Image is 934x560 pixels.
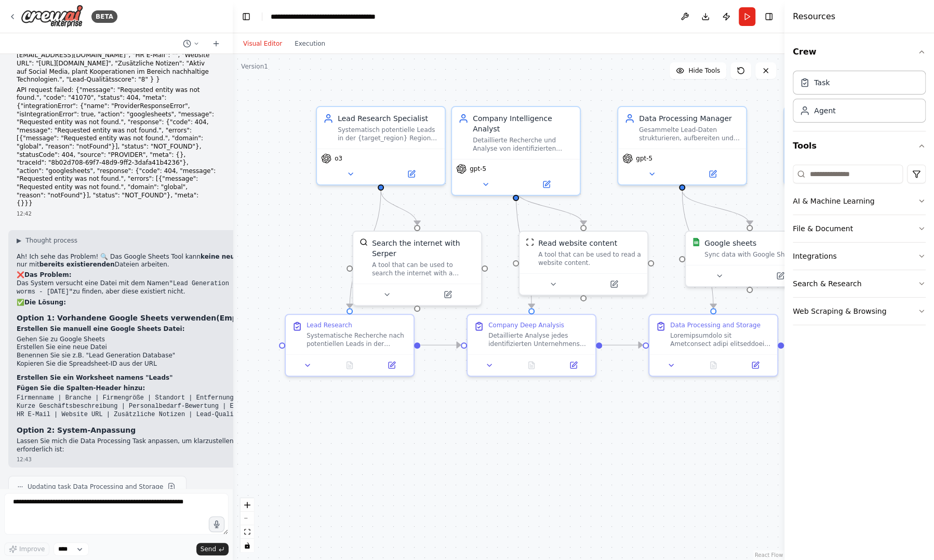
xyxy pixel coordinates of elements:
[17,394,346,418] code: Firmenname | Branche | Firmengröße | Standort | Entfernung von [GEOGRAPHIC_DATA] (km) | Kurze Ges...
[338,113,438,124] div: Lead Research Specialist
[636,154,652,163] span: gpt-5
[208,37,224,50] button: Start a new chat
[338,126,438,142] div: Systematisch potentielle Leads in der {target_region} Region (schwerpunktmäßig um Worms) über Goo...
[755,552,783,558] a: React Flow attribution
[201,253,306,260] strong: keine neuen Dateien erstellen
[677,190,718,308] g: Edge from f80bd864-30ef-4a4d-bcbe-ff8ac2668bc2 to 18f0940d-e85d-4754-984c-fa0161e36059
[691,359,736,371] button: No output available
[91,10,117,23] div: BETA
[241,498,254,512] button: zoom in
[241,525,254,539] button: fit view
[241,62,268,71] div: Version 1
[344,190,386,308] g: Edge from 17b64c83-9b53-45f6-a829-96c081e4a804 to dc17f28a-aa2d-4531-8447-1f1210b17fab
[17,426,136,434] strong: Option 2: System-Anpassung
[241,512,254,525] button: zoom out
[17,384,145,392] strong: Fügen Sie die Spalten-Header hinzu:
[17,456,346,463] div: 12:43
[793,37,926,66] button: Crew
[382,168,441,180] button: Open in side panel
[17,360,346,368] li: Kopieren Sie die Spreadsheet-ID aus der URL
[17,437,346,454] p: Lassen Sie mich die Data Processing Task anpassen, um klarzustellen, dass eine existierende Datei...
[488,321,564,329] div: Company Deep Analysis
[470,165,486,173] span: gpt-5
[241,498,254,552] div: React Flow controls
[285,314,415,377] div: Lead ResearchSystematische Recherche nach potentiellen Leads in der {target_region} Region (fokus...
[538,250,641,267] div: A tool that can be used to read a website content.
[420,340,460,350] g: Edge from dc17f28a-aa2d-4531-8447-1f1210b17fab to e1d53d45-fcd4-42bb-a2a5-f97ea0affb29
[670,62,726,79] button: Hide Tools
[511,190,537,308] g: Edge from 008895a2-2991-4629-8efd-cea7d4931bb1 to e1d53d45-fcd4-42bb-a2a5-f97ea0affb29
[814,77,830,88] div: Task
[473,113,573,134] div: Company Intelligence Analyst
[793,131,926,161] button: Tools
[241,539,254,552] button: toggle interactivity
[793,66,926,131] div: Crew
[24,271,71,278] strong: Das Problem:
[179,37,204,50] button: Switch to previous chat
[24,299,66,306] strong: Die Lösung:
[39,261,115,268] strong: bereits existierenden
[704,238,756,248] div: Google sheets
[737,359,773,371] button: Open in side panel
[17,236,21,245] span: ▶
[511,190,589,224] g: Edge from 008895a2-2991-4629-8efd-cea7d4931bb1 to 1cc18aee-b6c9-49e4-a0ba-d790a2441132
[372,261,475,277] div: A tool that can be used to search the internet with a search_query. Supports different search typ...
[692,238,700,246] img: Google Sheets
[517,178,576,191] button: Open in side panel
[648,314,778,377] div: Data Processing and StorageLoremipsumdolo sit Ametconsect adipi elitseddoei Temp-Incid ut Labore ...
[359,238,368,246] img: SerperDevTool
[762,9,776,24] button: Hide right sidebar
[17,299,346,307] h2: ✅
[518,231,648,296] div: ScrapeWebsiteToolRead website contentA tool that can be used to read a website content.
[510,359,554,371] button: No output available
[793,243,926,270] button: Integrations
[793,298,926,325] button: Web Scraping & Browsing
[526,238,534,246] img: ScrapeWebsiteTool
[17,279,346,297] p: Das System versucht eine Datei mit dem Namen zu finden, aber diese existiert nicht.
[677,190,755,224] g: Edge from f80bd864-30ef-4a4d-bcbe-ff8ac2668bc2 to c6ad10ae-0cfd-4da6-80ca-743ff300f854
[17,86,216,208] p: API request failed: {"message": "Requested entity was not found.", "code": "41070", "status": 404...
[237,37,288,50] button: Visual Editor
[19,545,45,553] span: Improve
[25,236,77,245] span: Thought process
[793,188,926,215] button: AI & Machine Learning
[17,313,346,323] h3: (Empfohlen)
[584,278,643,290] button: Open in side panel
[793,215,926,242] button: File & Document
[639,126,740,142] div: Gesammelte Lead-Daten strukturieren, aufbereiten und in Google Sheets speichern. Duplikate entfer...
[17,352,346,360] li: Benennen Sie sie z.B. "Lead Generation Database"
[793,10,835,23] h4: Resources
[239,9,253,24] button: Hide left sidebar
[555,359,591,371] button: Open in side panel
[793,270,926,297] button: Search & Research
[617,106,747,185] div: Data Processing ManagerGesammelte Lead-Daten strukturieren, aufbereiten und in Google Sheets spei...
[602,340,642,350] g: Edge from e1d53d45-fcd4-42bb-a2a5-f97ea0affb29 to 18f0940d-e85d-4754-984c-fa0161e36059
[288,37,331,50] button: Execution
[4,542,49,556] button: Improve
[538,238,617,248] div: Read website content
[466,314,596,377] div: Company Deep AnalysisDetaillierte Analyse jedes identifizierten Unternehmens durch Web-Scraping d...
[373,359,409,371] button: Open in side panel
[17,314,216,322] strong: Option 1: Vorhandene Google Sheets verwenden
[751,270,809,282] button: Open in side panel
[793,161,926,334] div: Tools
[328,359,372,371] button: No output available
[473,136,573,153] div: Detaillierte Recherche und Analyse von identifizierten Unternehmen durchführen. Firmenwebsites un...
[17,336,346,344] li: Gehen Sie zu Google Sheets
[814,105,835,116] div: Agent
[271,11,388,22] nav: breadcrumb
[670,321,760,329] div: Data Processing and Storage
[488,331,589,348] div: Detaillierte Analyse jedes identifizierten Unternehmens durch Web-Scraping der Firmenwebsites und...
[376,190,422,224] g: Edge from 17b64c83-9b53-45f6-a829-96c081e4a804 to b592ab46-fcf2-4d51-b0a1-83ac80a647a9
[209,516,224,532] button: Click to speak your automation idea
[372,238,475,259] div: Search the internet with Serper
[688,66,720,75] span: Hide Tools
[21,5,83,28] img: Logo
[335,154,342,163] span: o3
[17,374,172,381] strong: Erstellen Sie ein Worksheet namens "Leads"
[17,271,346,279] h2: ❌
[683,168,742,180] button: Open in side panel
[685,231,815,287] div: Google SheetsGoogle sheetsSync data with Google Sheets
[28,483,163,491] span: Updating task Data Processing and Storage
[670,331,771,348] div: Loremipsumdolo sit Ametconsect adipi elitseddoei Temp-Incid ut Labore Etdolo. **MAGNAAL: Enimad M...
